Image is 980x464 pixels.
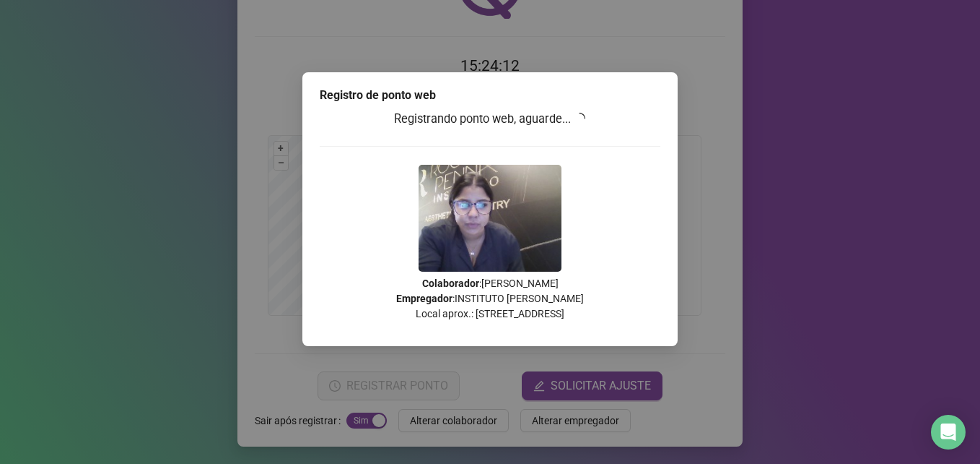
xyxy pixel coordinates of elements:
[396,293,452,304] strong: Empregador
[320,276,660,322] p: : [PERSON_NAME] : INSTITUTO [PERSON_NAME] Local aprox.: [STREET_ADDRESS]
[931,415,966,450] div: Open Intercom Messenger
[419,165,561,272] img: 9k=
[422,278,479,289] strong: Colaborador
[320,87,660,104] div: Registro de ponto web
[320,110,660,129] h3: Registrando ponto web, aguarde...
[572,111,587,126] span: loading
